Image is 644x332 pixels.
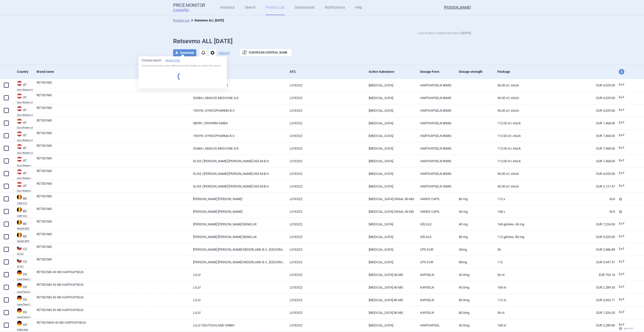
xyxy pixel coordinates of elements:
a: DEDELauerTaxe CGM [13,308,33,318]
img: Belgium [17,195,22,200]
a: GÉLULE [416,218,455,230]
a: HARDE CAPS. [416,205,455,218]
a: RETSEVMO [37,181,189,191]
a: RETSEVMO 40 MG HARTKAPSELN [37,282,189,292]
a: L01EX22 [286,92,365,104]
a: EUR 9,520.00 [526,231,615,243]
a: EUR 7,468.00 [526,117,615,129]
a: CPS DUR [416,256,455,268]
abbr: Apo-Warenv.II — Apothekerverlag Warenverzeichnis. Online database developed by the Österreichisch... [17,139,33,141]
a: 40 mg [455,218,494,230]
a: Ex-F [615,271,634,278]
strong: Price Monitor [173,3,205,8]
img: Germany [17,283,22,288]
a: N/A [526,205,615,218]
a: 168 ST [494,319,526,331]
a: Ex-F [615,81,634,89]
div: Dosage strength [459,65,494,78]
a: ATATApo-Warenv.III [13,181,33,192]
a: [MEDICAL_DATA] 40 MG [365,281,416,294]
a: 112.00 ST | Stück [494,130,526,142]
span: Ex-factory price [619,121,625,124]
img: Austria [17,119,22,124]
a: RETSEVMO [37,245,189,254]
img: Germany [17,308,22,313]
a: 40.0mg [455,319,494,331]
a: EUR 2,127.47 [526,180,615,193]
a: RETSEVMO 80 MG HARTKAPSELN [37,295,189,304]
img: Belgium [17,207,22,212]
a: [MEDICAL_DATA] [365,180,416,193]
a: [MEDICAL_DATA] [365,155,416,167]
a: Ex-F [615,132,634,139]
a: [MEDICAL_DATA] [365,231,416,243]
span: Ex-factory price [619,171,625,175]
a: N/A [526,193,615,205]
img: Belgium [17,220,22,225]
div: Brand name [37,65,189,78]
a: RETSEVMO [37,169,189,178]
a: ELI03 | [PERSON_NAME] [PERSON_NAME] GES.M.B.H [189,155,286,167]
a: ELI03 | [PERSON_NAME] [PERSON_NAME] GES.M.B.H [189,180,286,193]
span: Ex-factory price [619,260,625,263]
img: Austria [17,157,22,162]
a: EUR 7,468.00 [526,155,615,167]
a: ATATApo-Warenv.II [13,144,33,154]
a: EUR 9,947.57 [526,256,615,268]
a: [PERSON_NAME] [PERSON_NAME] [189,205,286,218]
span: Ex-factory price [619,298,625,301]
a: Product List [173,19,190,22]
a: L01EX22 [286,243,365,256]
button: History [219,51,230,55]
a: EUR 4,029.00 [526,92,615,104]
a: [MEDICAL_DATA] ORAAL 80 MG [365,193,416,205]
a: EUR 4,029.00 [526,168,615,180]
a: EUR 7,468.00 [526,130,615,142]
a: Ex-F [615,119,634,127]
button: European Central Bank [240,49,291,56]
p: Choose export: [142,58,224,63]
a: 56.00 ST | Stück [494,79,526,91]
abbr: Apo-Warenv.II — Apothekerverlag Warenverzeichnis. Online database developed by the Österreichisch... [17,126,33,129]
a: L01EX22 [286,319,365,331]
li: Retsevmo ALL 2025-08-11 [190,18,224,23]
a: L01EX22 [286,180,365,193]
a: ATATApo-Warenv.II [13,93,33,104]
a: HARTKAPSELN 80MG [416,117,455,129]
span: Ex-factory price [619,83,625,86]
a: [MEDICAL_DATA] [365,79,416,91]
h1: Retsevmo ALL [DATE] [173,38,471,45]
div: Company [193,65,286,78]
img: Austria [17,106,22,111]
a: 56 [494,243,526,256]
a: DEDEGelbe liste [13,320,33,331]
a: L01EX22 [286,231,365,243]
a: GÉLULE [416,231,455,243]
abbr: Apo-Warenv.II — Apothekerverlag Warenverzeichnis. Online database developed by the Österreichisch... [17,88,33,91]
a: [PERSON_NAME] [PERSON_NAME] BENELUX [189,231,286,243]
a: [PERSON_NAME] [PERSON_NAME] NEDERLAND B.V., [GEOGRAPHIC_DATA] [189,243,286,256]
a: RETSEVMO 40 MG HARTKAPSELN [37,270,189,279]
abbr: INAMI RPS — National Institute for Health Disability Insurance, Belgium. Programme web - Médicame... [17,240,33,243]
a: CPS DUR [416,243,455,256]
a: [PERSON_NAME] [PERSON_NAME] BENELUX [189,218,286,230]
span: COGVIO [173,8,196,12]
a: RETSEVMO [37,106,189,115]
a: 08ORI | ORIFARM GMBH [189,117,286,129]
a: HARTKAPSELN 80MG [416,168,455,180]
a: [MEDICAL_DATA] [365,218,416,230]
a: L01EX22 [286,205,365,218]
a: Ex-F [615,170,634,177]
a: L01EX22 [286,218,365,230]
a: Price MonitorCOGVIO [173,3,205,12]
a: L01EX22 [286,155,365,167]
a: L01EX22 [286,142,365,155]
a: BEBEINAMI RPS [13,219,33,230]
a: 112.00 ST | Stück [494,142,526,155]
a: ATATApo-Warenv.II [13,131,33,141]
a: 40.0mg [455,281,494,294]
a: EUR 7,468.00 [526,142,615,155]
span: Ex-factory price [619,159,625,162]
a: Ex-F [615,182,634,190]
a: 56 St [494,269,526,281]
